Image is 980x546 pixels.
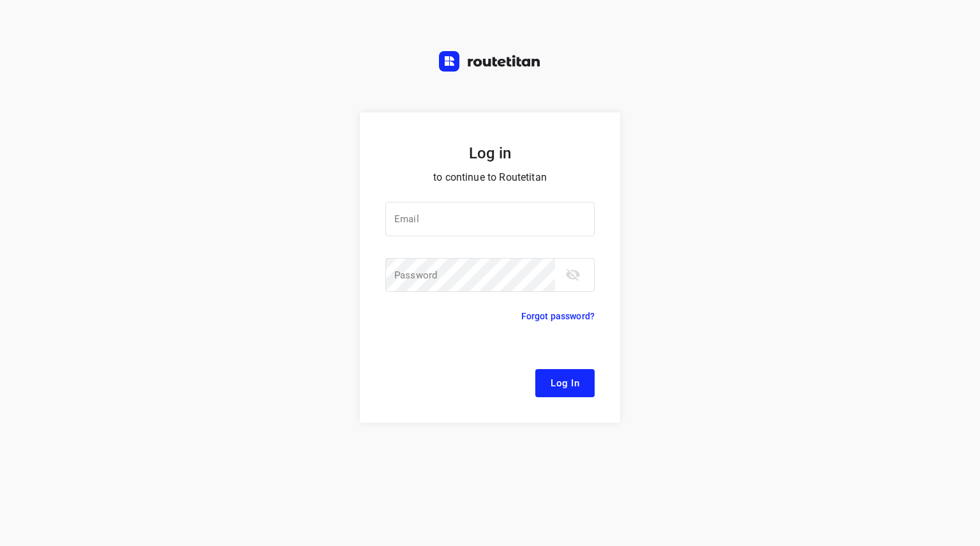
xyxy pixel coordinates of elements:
p: Forgot password? [521,308,595,324]
button: Log In [535,369,595,397]
h5: Log in [385,143,595,163]
p: to continue to Routetitan [385,169,595,186]
span: Log In [551,375,579,391]
img: Routetitan [439,51,541,72]
button: toggle password visibility [560,262,586,287]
